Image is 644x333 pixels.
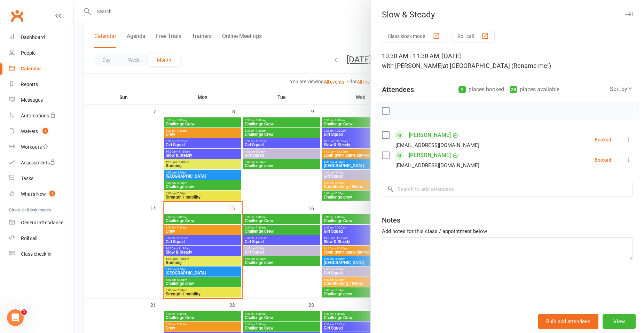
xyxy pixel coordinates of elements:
iframe: Intercom live chat [7,309,24,326]
a: Assessments [9,155,73,171]
a: Calendar [9,61,73,77]
div: Assessments [21,160,55,165]
button: Bulk add attendees [538,314,598,329]
a: Reports [9,77,73,92]
a: Roll call [9,231,73,246]
a: General attendance kiosk mode [9,215,73,231]
div: [EMAIL_ADDRESS][DOMAIN_NAME] [395,161,479,170]
button: Class kiosk mode [382,30,446,42]
div: Workouts [21,144,42,150]
a: What's New1 [9,186,73,202]
div: People [21,50,36,56]
div: Reports [21,82,38,87]
div: Calendar [21,66,41,71]
div: Roll call [21,235,37,241]
div: places available [510,85,559,94]
a: [PERSON_NAME] [409,130,451,141]
div: Class check-in [21,251,52,257]
a: Waivers 1 [9,124,73,139]
span: 1 [21,309,27,315]
div: What's New [21,191,46,197]
span: 1 [49,191,55,196]
a: Tasks [9,171,73,186]
div: 28 [510,86,517,93]
a: Class kiosk mode [9,246,73,262]
div: Sort by [610,85,633,94]
div: Waivers [21,129,38,134]
span: at [GEOGRAPHIC_DATA] (Rename me!) [443,62,551,69]
div: 10:30 AM - 11:30 AM, [DATE] [382,51,633,71]
input: Search to add attendees [382,182,633,196]
div: 2 [458,86,466,93]
button: Roll call [451,30,495,42]
div: Automations [21,113,49,118]
div: General attendance [21,220,63,225]
a: Dashboard [9,30,73,45]
div: Booked [595,137,611,142]
div: places booked [458,85,504,94]
a: Messages [9,92,73,108]
a: Clubworx [8,7,26,24]
span: with [PERSON_NAME] [382,62,443,69]
div: Messages [21,97,43,103]
div: Tasks [21,176,33,181]
div: Booked [595,157,611,162]
div: Add notes for this class / appointment below [382,227,633,235]
div: Notes [382,215,400,225]
a: People [9,45,73,61]
a: Workouts [9,139,73,155]
span: 1 [42,128,48,134]
div: Dashboard [21,34,45,40]
a: Automations [9,108,73,124]
div: [EMAIL_ADDRESS][DOMAIN_NAME] [395,141,479,150]
button: View [603,314,636,329]
a: [PERSON_NAME] [409,150,451,161]
div: Slow & Steady [371,10,644,20]
div: Attendees [382,85,414,94]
